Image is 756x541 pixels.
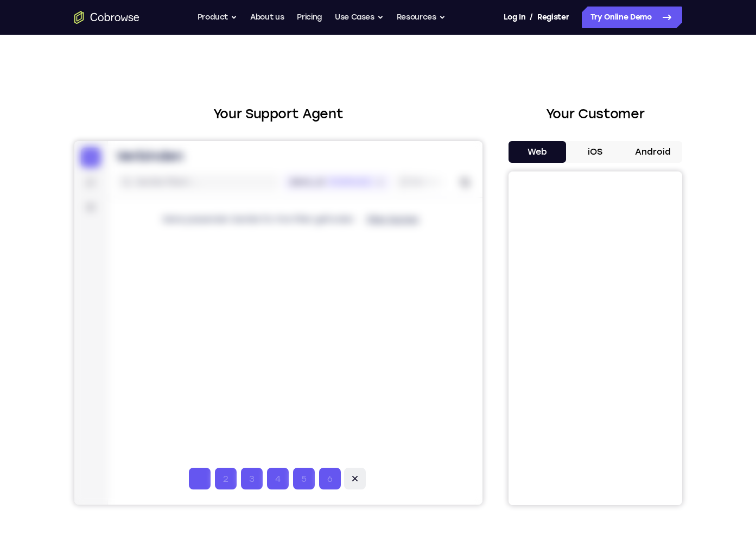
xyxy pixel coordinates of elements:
a: Register [537,7,569,28]
h2: Your Customer [509,104,682,124]
a: Log In [504,7,525,28]
input: Code-Eingabeziffer 3 [167,327,188,348]
span: / [530,11,533,24]
h2: Your Support Agent [74,104,482,124]
button: Web [509,141,567,163]
button: Product [198,7,238,28]
input: Code-Eingabeziffer 2 [141,327,162,348]
input: Code-Eingabeziffer 4 [193,327,214,348]
button: Android [624,141,682,163]
a: Go to the home page [74,11,139,24]
iframe: Agent [74,141,482,505]
input: Code-Eingabeziffer 5 [219,327,240,348]
input: Code-Eingabeziffer 6 [245,327,266,348]
button: iOS [566,141,624,163]
button: Resources [397,7,446,28]
a: About us [250,7,284,28]
a: Pricing [297,7,322,28]
a: Try Online Demo [582,7,682,28]
button: Use Cases [335,7,384,28]
input: Code-Eingabeziffer 1 [115,327,136,348]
